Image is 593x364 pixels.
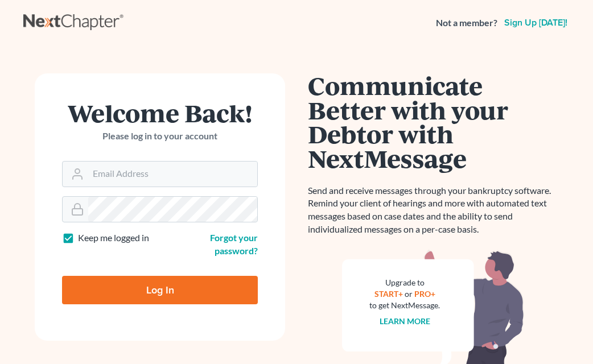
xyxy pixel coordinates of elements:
[369,277,440,288] div: Upgrade to
[502,18,570,27] a: Sign up [DATE]!
[414,289,435,299] a: PRO+
[210,232,258,256] a: Forgot your password?
[78,231,149,245] label: Keep me logged in
[369,300,440,311] div: to get NextMessage.
[62,130,258,143] p: Please log in to your account
[62,276,258,304] input: Log In
[436,16,497,30] strong: Not a member?
[62,101,258,125] h1: Welcome Back!
[374,289,403,299] a: START+
[308,184,558,236] p: Send and receive messages through your bankruptcy software. Remind your client of hearings and mo...
[308,73,558,171] h1: Communicate Better with your Debtor with NextMessage
[88,162,257,187] input: Email Address
[380,316,430,326] a: Learn more
[405,289,413,299] span: or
